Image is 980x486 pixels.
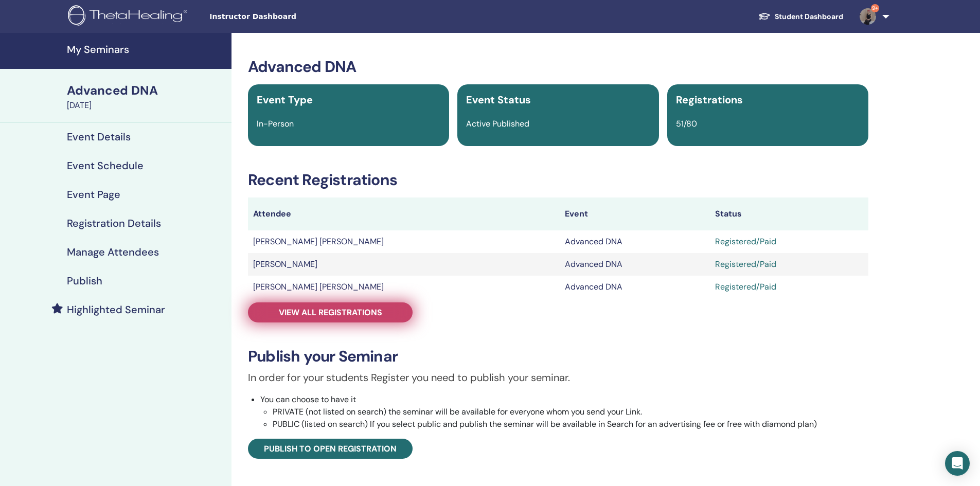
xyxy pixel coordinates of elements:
div: Advanced DNA [67,82,225,99]
li: You can choose to have it [260,393,868,430]
a: Advanced DNA[DATE] [61,82,231,112]
div: Registered/Paid [715,236,863,248]
div: Open Intercom Messenger [945,451,970,476]
div: Registered/Paid [715,281,863,293]
th: Status [710,197,868,230]
span: In-Person [257,118,294,129]
h4: My Seminars [67,43,225,56]
td: [PERSON_NAME] [248,253,560,276]
td: [PERSON_NAME] [PERSON_NAME] [248,276,560,298]
span: 9+ [871,4,879,12]
span: Publish to open registration [264,443,397,454]
a: Student Dashboard [750,7,851,26]
td: Advanced DNA [560,230,710,253]
h4: Highlighted Seminar [67,303,165,316]
p: In order for your students Register you need to publish your seminar. [248,370,868,385]
span: Instructor Dashboard [209,11,364,22]
span: Event Type [257,93,313,106]
h3: Publish your Seminar [248,347,868,366]
th: Event [560,197,710,230]
td: Advanced DNA [560,276,710,298]
h4: Registration Details [67,217,161,229]
h4: Event Page [67,188,120,201]
h4: Event Schedule [67,159,144,172]
div: Registered/Paid [715,258,863,271]
a: View all registrations [248,302,413,322]
img: logo.png [68,5,191,28]
span: Active Published [466,118,529,129]
img: graduation-cap-white.svg [758,12,771,21]
h4: Event Details [67,131,131,143]
h3: Recent Registrations [248,171,868,189]
th: Attendee [248,197,560,230]
a: Publish to open registration [248,439,413,459]
img: default.jpg [860,8,876,25]
span: Event Status [466,93,531,106]
li: PRIVATE (not listed on search) the seminar will be available for everyone whom you send your Link. [273,406,868,418]
h4: Manage Attendees [67,246,159,258]
span: Registrations [676,93,743,106]
li: PUBLIC (listed on search) If you select public and publish the seminar will be available in Searc... [273,418,868,430]
h3: Advanced DNA [248,58,868,76]
span: 51/80 [676,118,697,129]
div: [DATE] [67,99,225,112]
td: Advanced DNA [560,253,710,276]
span: View all registrations [279,307,382,318]
td: [PERSON_NAME] [PERSON_NAME] [248,230,560,253]
h4: Publish [67,275,102,287]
